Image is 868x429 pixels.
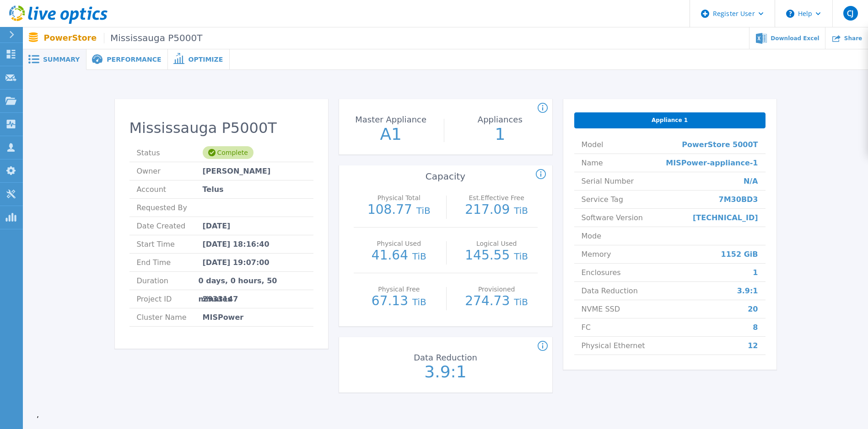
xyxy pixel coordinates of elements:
p: 145.55 [456,249,538,263]
span: MISPower-appliance-1 [666,154,758,172]
span: Download Excel [771,36,819,41]
span: TiB [412,297,426,307]
p: Data Reduction [396,354,494,362]
p: 67.13 [358,295,440,308]
span: Date Created [137,217,203,235]
span: 20 [748,300,758,318]
span: [DATE] 18:16:40 [203,235,270,253]
p: Logical Used [458,240,535,247]
span: Model [582,136,604,154]
span: Account [137,180,203,198]
span: Appliance 1 [652,117,688,124]
p: 217.09 [456,203,538,217]
div: Complete [203,146,253,159]
span: Telus [203,180,224,198]
p: PowerStore [44,33,203,43]
span: [TECHNICAL_ID] [693,209,758,227]
span: [DATE] [203,217,231,235]
span: Status [137,144,203,162]
span: 2933147 [203,290,238,308]
span: TiB [514,297,528,307]
span: TiB [514,205,528,216]
span: Software Version [582,209,643,227]
span: Requested By [137,199,203,217]
span: TiB [416,205,431,216]
span: Optimize [188,56,223,63]
span: N/A [744,172,758,190]
p: Physical Used [360,240,437,247]
p: Master Appliance [342,116,440,124]
span: 12 [748,337,758,355]
span: [DATE] 19:07:00 [203,254,270,271]
span: FC [582,318,591,336]
span: Start Time [137,235,203,253]
p: A1 [340,126,442,143]
p: 3.9:1 [394,364,497,380]
span: 1152 GiB [721,245,758,263]
span: Mode [582,227,602,245]
span: Service Tag [582,191,623,208]
p: 1 [449,126,551,143]
p: 274.73 [456,295,538,308]
p: 41.64 [358,249,440,263]
span: MISPower [203,308,244,326]
p: Physical Free [360,286,437,292]
span: PowerStore 5000T [682,136,758,154]
p: Provisioned [458,286,535,292]
span: Physical Ethernet [582,337,645,355]
span: NVME SSD [582,300,620,318]
span: 0 days, 0 hours, 50 minutes [199,272,306,290]
p: Physical Total [360,195,437,201]
span: Summary [43,56,80,63]
span: Share [844,36,862,41]
span: Name [582,154,603,172]
span: Owner [137,162,203,180]
p: 108.77 [358,203,440,217]
span: Serial Number [582,172,634,190]
p: Appliances [451,116,549,124]
span: TiB [514,251,528,262]
span: 1 [753,264,758,281]
span: 3.9:1 [737,282,758,300]
span: Mississauga P5000T [104,33,202,43]
span: Enclosures [582,264,621,281]
span: 7M30BD3 [719,191,758,208]
h2: Mississauga P5000T [129,120,313,137]
span: Data Reduction [582,282,638,300]
span: Duration [137,272,199,290]
span: Memory [582,245,611,263]
span: TiB [412,251,426,262]
span: Performance [107,56,161,63]
span: Cluster Name [137,308,203,326]
span: End Time [137,254,203,271]
span: 8 [753,318,758,336]
p: Est.Effective Free [458,195,535,201]
span: Project ID [137,290,203,308]
span: CJ [847,10,853,17]
span: [PERSON_NAME] [203,162,271,180]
